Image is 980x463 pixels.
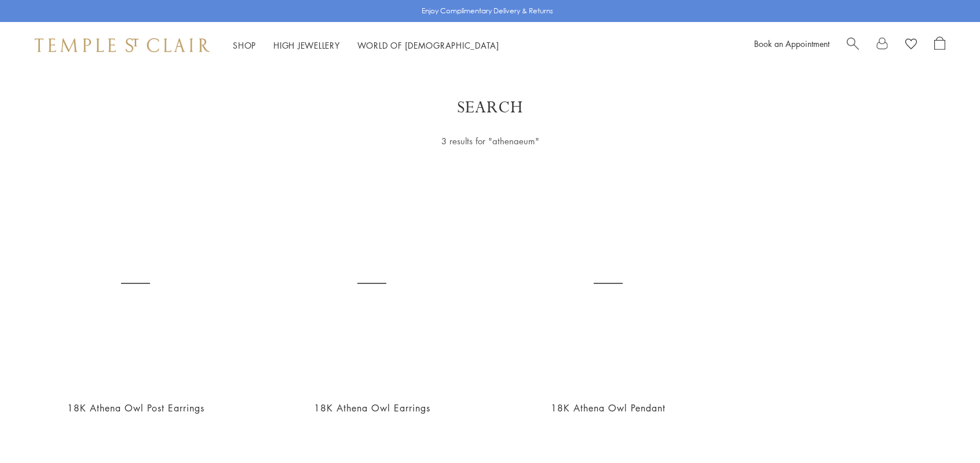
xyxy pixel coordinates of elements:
a: 18K Athena Owl Earrings [314,402,430,414]
a: 18K Athena Owl Pendant [502,177,715,390]
a: View Wishlist [905,37,917,54]
a: 18K Athena Owl Pendant [551,402,665,414]
a: Book an Appointment [754,38,829,49]
a: E36186-OWLTG [265,177,478,390]
a: ShopShop [233,39,256,51]
a: World of [DEMOGRAPHIC_DATA]World of [DEMOGRAPHIC_DATA] [357,39,499,51]
a: Search [847,37,859,54]
a: Open Shopping Bag [934,37,945,54]
nav: Main navigation [233,38,499,53]
a: 18K Athena Owl Post Earrings [67,402,204,414]
div: 3 results for "athenaeum" [337,134,643,148]
a: 18K Athena Owl Post Earrings [29,177,242,390]
h1: Search [46,97,934,118]
a: High JewelleryHigh Jewellery [273,39,340,51]
iframe: Gorgias live chat messenger [922,409,968,451]
img: Temple St. Clair [35,38,210,52]
p: Enjoy Complimentary Delivery & Returns [422,5,553,17]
